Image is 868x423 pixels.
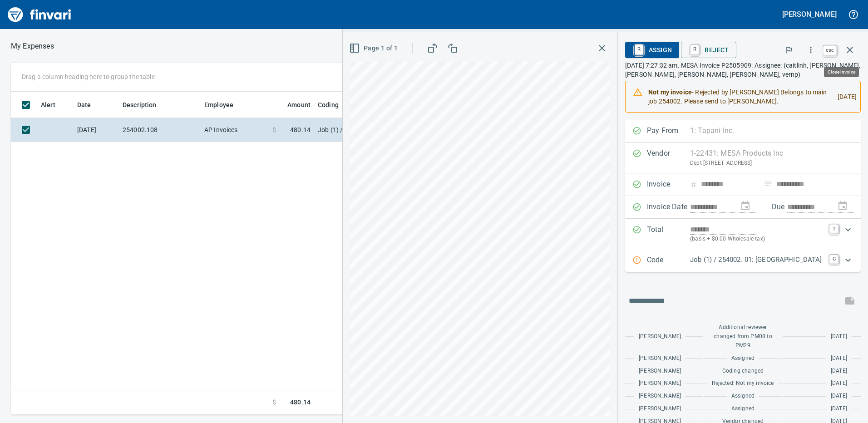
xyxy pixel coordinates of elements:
span: 480.14 [290,125,311,134]
span: Page 1 of 1 [351,43,398,54]
span: [PERSON_NAME] [639,367,681,376]
span: Amount [276,99,311,110]
p: Total [647,224,690,244]
span: Employee [204,99,245,110]
td: AP Invoices [201,118,269,142]
a: esc [823,45,837,55]
a: R [635,44,643,54]
span: [DATE] [831,392,847,401]
span: Coding [318,99,350,110]
span: Alert [41,99,55,110]
span: Description [123,99,157,110]
a: C [829,255,838,264]
p: Job (1) / 254002. 01: [GEOGRAPHIC_DATA] [690,255,824,265]
h5: [PERSON_NAME] [782,10,837,19]
a: R [690,44,699,54]
span: 480.14 [290,398,311,407]
span: Rejected: Not my invoice [712,379,774,388]
span: Assigned [731,354,755,363]
td: [DATE] [74,118,119,142]
span: Alert [41,99,67,110]
div: - Rejected by [PERSON_NAME] Belongs to main job 254002. Please send to [PERSON_NAME]. [648,84,830,109]
span: [PERSON_NAME] [639,332,681,341]
span: $ [272,398,276,407]
span: [PERSON_NAME] [639,379,681,388]
span: Assign [632,42,672,58]
td: Job (1) / 254002. 01: [GEOGRAPHIC_DATA] [314,118,541,142]
nav: breadcrumb [11,41,54,52]
strong: Not my invoice [648,89,692,96]
span: [DATE] [831,379,847,388]
span: Assigned [731,392,755,401]
span: Amount [287,99,311,110]
span: Coding [318,99,339,110]
span: Date [77,99,103,110]
p: (basis + $0.00 Wholesale tax) [690,235,824,244]
button: Page 1 of 1 [347,40,401,57]
span: Employee [204,99,233,110]
button: RReject [681,42,736,58]
img: Finvari [5,4,74,25]
span: Assigned [731,404,755,413]
span: $ [272,125,276,134]
span: [PERSON_NAME] [639,404,681,413]
p: My Expenses [11,41,54,52]
span: Additional reviewer changed from PM08 to PM29 [709,323,777,350]
p: Drag a column heading here to group the table [22,72,155,81]
span: [PERSON_NAME] [639,354,681,363]
span: Coding changed [722,367,764,376]
a: T [829,224,838,233]
button: More [801,40,821,60]
span: [DATE] [831,367,847,376]
p: [DATE] 7:27:32 am. MESA Invoice P2505909. Assignee: (caitlinh, [PERSON_NAME], [PERSON_NAME], [PER... [625,61,861,79]
button: [PERSON_NAME] [780,7,839,21]
div: Expand [625,249,861,272]
span: [DATE] [831,354,847,363]
div: Expand [625,219,861,249]
p: Code [647,255,690,266]
span: [DATE] [831,404,847,413]
span: Reject [688,42,729,58]
span: [DATE] [831,332,847,341]
span: Date [77,99,91,110]
td: 254002.108 [119,118,201,142]
button: RAssign [625,42,679,58]
span: [PERSON_NAME] [639,392,681,401]
div: [DATE] [830,84,857,109]
span: This records your message into the invoice and notifies anyone mentioned [839,290,861,312]
span: Description [123,99,168,110]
